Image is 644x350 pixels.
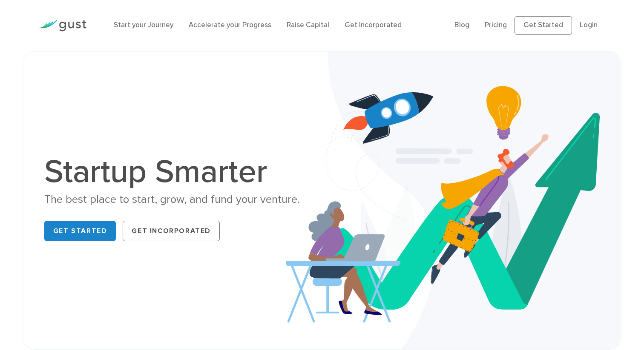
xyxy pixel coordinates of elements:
a: Blog [454,21,469,29]
h1: Startup Smarter [44,156,316,188]
a: Pricing [485,21,507,29]
div: The best place to start, grow, and fund your venture. [44,192,316,207]
a: Get Incorporated [345,21,402,29]
a: Get Started [515,16,572,35]
a: Start your Journey [114,21,173,29]
a: Accelerate your Progress [189,21,271,29]
img: Startup Smarter Hero [286,51,621,349]
a: Get Started [44,221,116,241]
img: Gust Logo [39,20,86,31]
a: Get Incorporated [123,221,220,241]
a: Raise Capital [287,21,329,29]
a: Login [580,21,598,29]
